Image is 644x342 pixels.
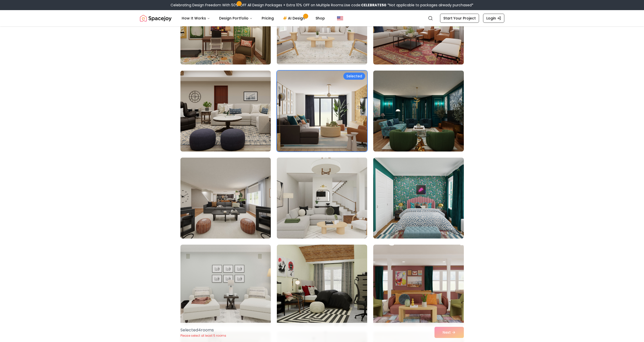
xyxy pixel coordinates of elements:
[171,3,473,8] div: Celebrating Design Freedom With 50% OFF All Design Packages + Extra 10% OFF on Multiple Rooms.
[311,13,329,23] a: Shop
[373,71,464,152] img: Room room-24
[180,245,271,326] img: Room room-28
[140,13,172,23] a: Spacejoy
[277,71,367,152] img: Room room-23
[215,13,257,23] button: Design Portfolio
[140,10,504,26] nav: Global
[258,13,278,23] a: Pricing
[178,13,329,23] nav: Main
[279,13,310,23] a: AI Design
[275,156,369,241] img: Room room-26
[343,73,365,80] div: Selected
[386,3,473,8] span: *Not applicable to packages already purchased*
[361,3,386,8] b: CELEBRATE50
[180,327,226,333] p: Selected 4 room s
[180,71,271,152] img: Room room-22
[180,334,226,338] p: Please select at least 5 rooms
[140,13,172,23] img: Spacejoy Logo
[178,13,214,23] button: How It Works
[373,245,464,326] img: Room room-30
[483,14,504,23] a: Login
[373,158,464,239] img: Room room-27
[337,15,343,21] img: United States
[440,14,479,23] a: Start Your Project
[277,245,367,326] img: Room room-29
[344,3,386,8] span: Use code:
[180,158,271,239] img: Room room-25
